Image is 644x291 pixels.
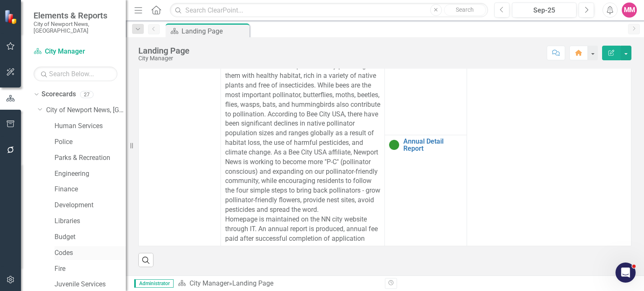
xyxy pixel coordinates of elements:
a: Juvenile Services [55,280,126,289]
div: Sep-25 [515,5,574,15]
span: Administrator [134,279,174,288]
small: City of Newport News, [GEOGRAPHIC_DATA] [34,21,117,34]
div: Landing Page [182,26,247,36]
td: Double-Click to Edit [467,49,631,246]
a: Engineering [55,169,126,179]
button: MM [622,3,637,18]
a: City Manager [190,279,229,287]
a: Budget [55,232,126,242]
a: Development [55,201,126,210]
span: Elements & Reports [34,10,117,21]
div: Landing Page [138,46,190,55]
div: » [178,279,379,288]
button: Sep-25 [512,3,576,18]
td: Double-Click to Edit Right Click for Context Menu [385,49,467,135]
div: Homepage is maintained on the NN city website through IT. An annual report is produced, annual fe... [225,215,381,244]
a: City Manager [34,47,117,57]
a: Codes [55,248,126,258]
a: Libraries [55,216,126,226]
a: Police [55,137,126,147]
img: On Target [389,140,399,150]
input: Search ClearPoint... [170,3,488,18]
a: Parks & Recreation [55,153,126,163]
td: Double-Click to Edit [221,49,385,246]
a: Human Services [55,121,126,131]
a: Scorecards [42,90,76,99]
a: Finance [55,185,126,194]
div: 27 [80,91,93,98]
a: Annual Detail Report [403,138,462,152]
td: Double-Click to Edit Right Click for Context Menu [385,135,467,246]
iframe: Intercom live chat [615,263,636,283]
button: Search [444,4,486,16]
div: [GEOGRAPHIC_DATA] USA’s mission is to galvanize communities to sustain pollinators by providing t... [225,52,381,215]
input: Search Below... [34,67,117,81]
img: ClearPoint Strategy [4,9,19,24]
a: Fire [55,264,126,274]
span: Search [456,6,474,13]
div: City Manager [138,55,190,62]
div: Landing Page [232,279,273,287]
td: Double-Click to Edit Right Click for Context Menu [139,49,221,246]
a: City of Newport News, [GEOGRAPHIC_DATA] [46,106,126,115]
